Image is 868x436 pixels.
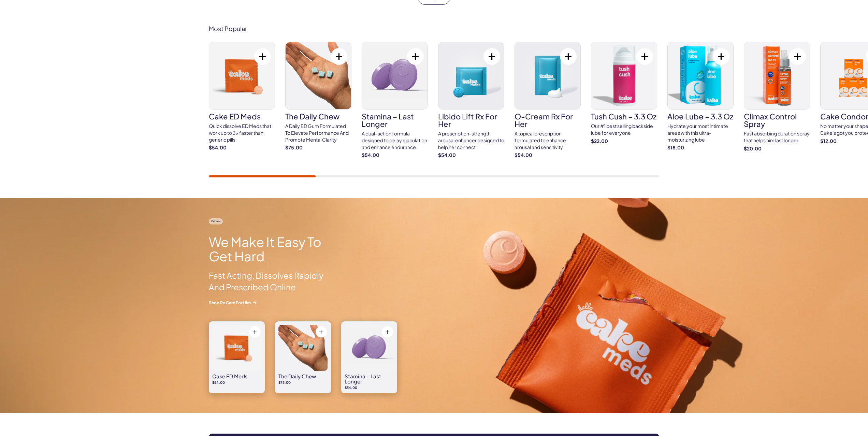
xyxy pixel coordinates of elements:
[591,42,657,144] a: Tush Cush – 3.3 oz Tush Cush – 3.3 oz Our #1 best selling backside lube for everyone $22.00
[744,113,810,128] h3: Climax Control Spray
[278,325,328,371] img: The Daily Chew
[744,130,810,144] div: Fast absorbing duration spray that helps him last longer
[212,374,261,379] h3: Cake ED Meds
[515,152,581,159] strong: $54.00
[345,385,394,390] p: $54.00
[209,144,275,151] strong: $54.00
[278,325,328,385] a: The Daily Chew The Daily Chew $75.00
[209,300,334,306] a: Shop Rx Care For Him
[362,42,428,158] a: Stamina – Last Longer Stamina – Last Longer A dual-action formula designed to delay ejaculation a...
[212,380,261,385] p: $54.00
[515,130,581,150] div: A topical prescription formulated to enhance arousal and sensitivity
[212,325,261,371] img: Cake ED Meds
[285,144,351,151] strong: $75.00
[278,380,328,385] p: $75.00
[209,270,334,293] p: Fast Acting, Dissolves Rapidly And Prescribed Online
[209,123,275,143] div: Quick dissolve ED Meds that work up to 3x faster than generic pills
[209,42,275,109] img: Cake ED Meds
[362,42,428,109] img: Stamina – Last Longer
[438,130,504,150] div: A prescription-strength arousal enhancer designed to help her connect
[438,113,504,128] h3: Libido Lift Rx For Her
[667,42,734,151] a: Aloe Lube – 3.3 oz Aloe Lube – 3.3 oz Hydrate your most intimate areas with this ultra-moisturizi...
[591,42,657,109] img: Tush Cush – 3.3 oz
[667,123,734,143] div: Hydrate your most intimate areas with this ultra-moisturizing lube
[209,42,275,151] a: Cake ED Meds Cake ED Meds Quick dissolve ED Meds that work up to 3x faster than generic pills $54.00
[212,325,261,385] a: Cake ED Meds Cake ED Meds $54.00
[286,42,351,109] img: The Daily Chew
[285,42,351,151] a: The Daily Chew The Daily Chew A Daily ED Gum Formulated To Elevate Performance And Promote Mental...
[345,325,394,390] a: Stamina – Last Longer Stamina – Last Longer $54.00
[668,42,733,109] img: Aloe Lube – 3.3 oz
[515,42,580,109] img: O-Cream Rx for Her
[591,123,657,136] div: Our #1 best selling backside lube for everyone
[591,113,657,120] h3: Tush Cush – 3.3 oz
[362,130,428,150] div: A dual-action formula designed to delay ejaculation and enhance endurance
[209,113,275,120] h3: Cake ED Meds
[591,138,657,145] strong: $22.00
[209,235,334,263] h2: We Make It Easy To Get Hard
[667,113,734,120] h3: Aloe Lube – 3.3 oz
[345,325,394,371] img: Stamina – Last Longer
[438,42,504,158] a: Libido Lift Rx For Her Libido Lift Rx For Her A prescription-strength arousal enhancer designed t...
[345,374,394,384] h3: Stamina – Last Longer
[438,42,504,109] img: Libido Lift Rx For Her
[209,218,223,224] span: Rx Care
[515,42,581,158] a: O-Cream Rx for Her O-Cream Rx for Her A topical prescription formulated to enhance arousal and se...
[362,113,428,128] h3: Stamina – Last Longer
[278,374,328,379] h3: The Daily Chew
[438,152,504,159] strong: $54.00
[285,113,351,120] h3: The Daily Chew
[744,145,810,152] strong: $20.00
[515,113,581,128] h3: O-Cream Rx for Her
[362,152,428,159] strong: $54.00
[667,144,734,151] strong: $18.00
[744,42,810,109] img: Climax Control Spray
[285,123,351,143] div: A Daily ED Gum Formulated To Elevate Performance And Promote Mental Clarity
[744,42,810,152] a: Climax Control Spray Climax Control Spray Fast absorbing duration spray that helps him last longe...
